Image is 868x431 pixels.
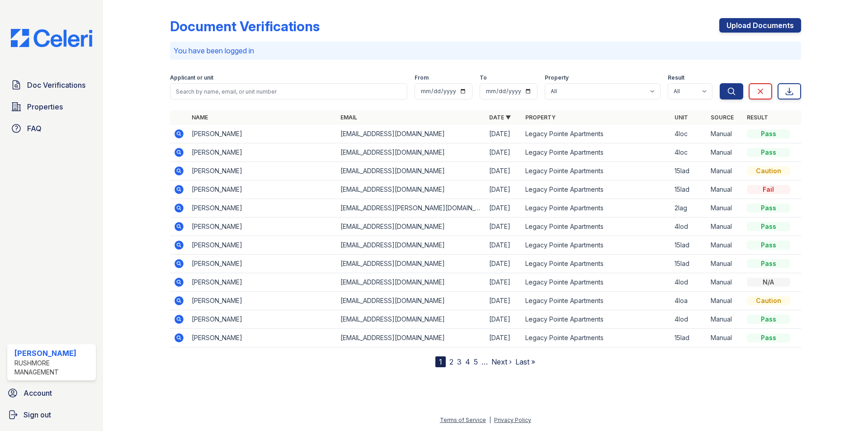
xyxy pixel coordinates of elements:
a: 3 [457,357,462,366]
td: [DATE] [486,310,522,329]
td: Legacy Pointe Apartments [522,255,670,273]
a: Result [747,114,768,121]
td: [PERSON_NAME] [188,162,337,180]
td: [EMAIL_ADDRESS][DOMAIN_NAME] [337,180,486,199]
td: Legacy Pointe Apartments [522,292,670,310]
span: FAQ [27,123,42,134]
td: Legacy Pointe Apartments [522,180,670,199]
a: FAQ [7,119,96,137]
td: [PERSON_NAME] [188,236,337,255]
label: To [480,74,487,81]
iframe: chat widget [830,395,859,422]
td: [EMAIL_ADDRESS][DOMAIN_NAME] [337,310,486,329]
label: From [415,74,429,81]
a: Privacy Policy [494,417,531,423]
input: Search by name, email, or unit number [170,83,407,99]
td: [EMAIL_ADDRESS][DOMAIN_NAME] [337,143,486,162]
td: [EMAIL_ADDRESS][DOMAIN_NAME] [337,162,486,180]
td: Manual [707,310,743,329]
div: Caution [747,296,790,305]
td: Legacy Pointe Apartments [522,143,670,162]
td: Legacy Pointe Apartments [522,218,670,236]
td: Legacy Pointe Apartments [522,125,670,143]
td: Manual [707,125,743,143]
td: [EMAIL_ADDRESS][DOMAIN_NAME] [337,273,486,292]
td: Manual [707,218,743,236]
td: 4loc [671,125,707,143]
div: Pass [747,129,790,138]
td: Manual [707,329,743,347]
p: You have been logged in [174,45,797,56]
div: Pass [747,222,790,231]
a: Name [192,114,208,121]
a: Last » [515,357,535,366]
a: Upload Documents [719,18,801,33]
span: Doc Verifications [27,80,85,90]
td: [PERSON_NAME] [188,273,337,292]
div: [PERSON_NAME] [14,348,92,359]
a: 4 [465,357,470,366]
div: Rushmore Management [14,359,92,377]
td: 4lod [671,218,707,236]
span: Sign out [24,409,51,420]
td: Legacy Pointe Apartments [522,273,670,292]
td: Manual [707,162,743,180]
td: 15lad [671,180,707,199]
div: Pass [747,315,790,324]
div: N/A [747,278,790,287]
a: Doc Verifications [7,76,96,94]
td: [EMAIL_ADDRESS][DOMAIN_NAME] [337,255,486,273]
td: Legacy Pointe Apartments [522,310,670,329]
span: … [481,356,488,367]
td: Manual [707,273,743,292]
td: Legacy Pointe Apartments [522,199,670,218]
td: [DATE] [486,292,522,310]
td: Legacy Pointe Apartments [522,236,670,255]
a: Source [711,114,734,121]
div: Pass [747,241,790,250]
div: Pass [747,333,790,342]
td: 4lod [671,273,707,292]
a: Unit [675,114,688,121]
td: [DATE] [486,125,522,143]
td: Legacy Pointe Apartments [522,162,670,180]
td: [PERSON_NAME] [188,310,337,329]
div: 1 [435,356,446,367]
label: Result [668,74,684,81]
div: Pass [747,148,790,157]
td: [DATE] [486,199,522,218]
td: [EMAIL_ADDRESS][DOMAIN_NAME] [337,236,486,255]
td: 15lad [671,329,707,347]
a: Date ▼ [489,114,511,121]
td: [PERSON_NAME] [188,180,337,199]
td: 4lod [671,310,707,329]
div: Fail [747,185,790,194]
td: 15lad [671,162,707,180]
td: [EMAIL_ADDRESS][PERSON_NAME][DOMAIN_NAME] [337,199,486,218]
td: Manual [707,255,743,273]
span: Account [24,388,52,398]
td: [PERSON_NAME] [188,255,337,273]
td: [DATE] [486,236,522,255]
td: [EMAIL_ADDRESS][DOMAIN_NAME] [337,329,486,347]
td: 2lag [671,199,707,218]
div: Pass [747,259,790,268]
td: [PERSON_NAME] [188,199,337,218]
label: Property [545,74,569,81]
td: [EMAIL_ADDRESS][DOMAIN_NAME] [337,218,486,236]
td: [EMAIL_ADDRESS][DOMAIN_NAME] [337,125,486,143]
a: Sign out [4,406,99,424]
a: Terms of Service [440,417,486,423]
td: 4loa [671,292,707,310]
td: [DATE] [486,273,522,292]
td: [DATE] [486,180,522,199]
a: 5 [474,357,478,366]
div: Document Verifications [170,18,320,34]
a: Property [525,114,556,121]
div: | [489,417,491,423]
a: Account [4,384,99,402]
td: [EMAIL_ADDRESS][DOMAIN_NAME] [337,292,486,310]
td: [PERSON_NAME] [188,329,337,347]
td: [DATE] [486,255,522,273]
td: [DATE] [486,329,522,347]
